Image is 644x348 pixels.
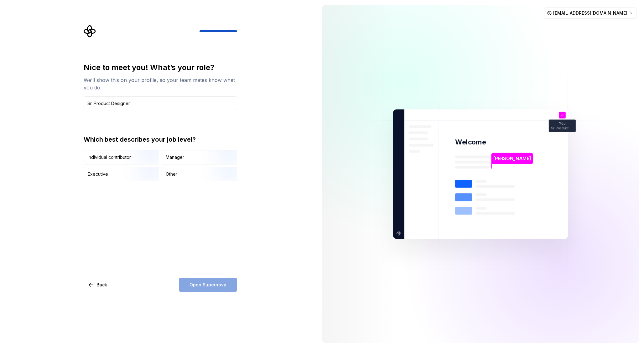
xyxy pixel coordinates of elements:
[559,122,565,125] p: You
[88,171,108,177] div: Executive
[84,96,237,110] input: Job title
[84,25,96,38] svg: Supernova Logo
[166,154,184,160] div: Manager
[553,10,627,16] span: [EMAIL_ADDRESS][DOMAIN_NAME]
[96,282,107,288] span: Back
[88,154,131,160] div: Individual contributor
[166,171,177,177] div: Other
[84,278,112,292] button: Back
[84,63,237,73] div: Nice to meet you! What’s your role?
[84,135,237,144] div: Which best describes your job level?
[455,138,486,147] p: Welcome
[84,76,237,91] div: We’ll show this on your profile, so your team mates know what you do.
[493,155,531,162] p: [PERSON_NAME]
[551,126,574,130] p: Sr. Product Designer
[544,8,636,19] button: [EMAIL_ADDRESS][DOMAIN_NAME]
[561,113,563,117] p: J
